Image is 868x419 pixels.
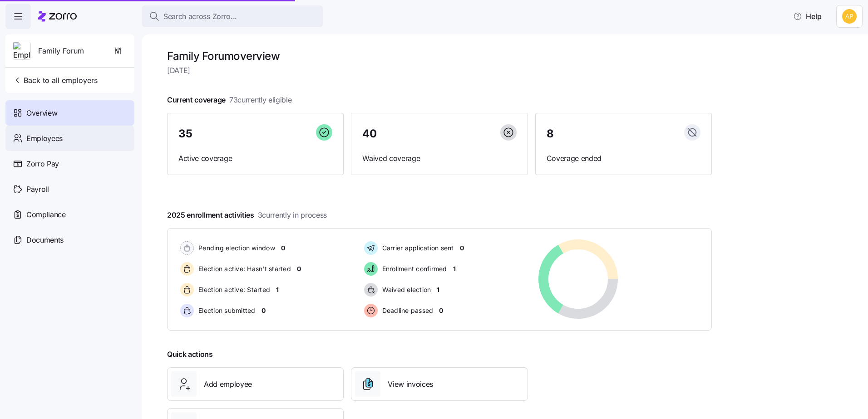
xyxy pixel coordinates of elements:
[196,264,291,273] span: Election active: Hasn't started
[26,107,57,119] span: Overview
[453,264,456,273] span: 1
[167,349,213,360] span: Quick actions
[196,285,270,294] span: Election active: Started
[362,153,516,164] span: Waived coverage
[5,227,134,253] a: Documents
[380,264,447,273] span: Enrollment confirmed
[26,234,64,246] span: Documents
[9,71,101,89] button: Back to all employers
[167,65,712,76] span: [DATE]
[178,128,192,139] span: 35
[439,306,443,315] span: 0
[276,285,279,294] span: 1
[547,128,554,139] span: 8
[460,244,464,253] span: 0
[5,202,134,227] a: Compliance
[229,94,292,106] span: 73 currently eligible
[13,42,30,60] img: Employer logo
[842,9,857,24] img: 0cde023fa4344edf39c6fb2771ee5dcf
[281,244,285,253] span: 0
[437,285,439,294] span: 1
[793,11,822,22] span: Help
[297,264,301,273] span: 0
[786,7,829,25] button: Help
[178,153,332,164] span: Active coverage
[38,45,84,57] span: Family Forum
[380,306,434,315] span: Deadline passed
[26,158,59,170] span: Zorro Pay
[261,306,266,315] span: 0
[547,153,700,164] span: Coverage ended
[142,5,323,27] button: Search across Zorro...
[167,94,292,106] span: Current coverage
[196,244,275,253] span: Pending election window
[258,209,327,221] span: 3 currently in process
[388,379,433,390] span: View invoices
[196,306,256,315] span: Election submitted
[26,209,66,220] span: Compliance
[5,151,134,176] a: Zorro Pay
[380,244,454,253] span: Carrier application sent
[26,133,63,144] span: Employees
[204,379,252,390] span: Add employee
[167,209,327,221] span: 2025 enrollment activities
[5,176,134,202] a: Payroll
[13,75,98,86] span: Back to all employers
[380,285,431,294] span: Waived election
[362,128,376,139] span: 40
[5,100,134,126] a: Overview
[26,184,49,195] span: Payroll
[167,49,712,63] h1: Family Forum overview
[163,11,237,22] span: Search across Zorro...
[5,126,134,151] a: Employees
